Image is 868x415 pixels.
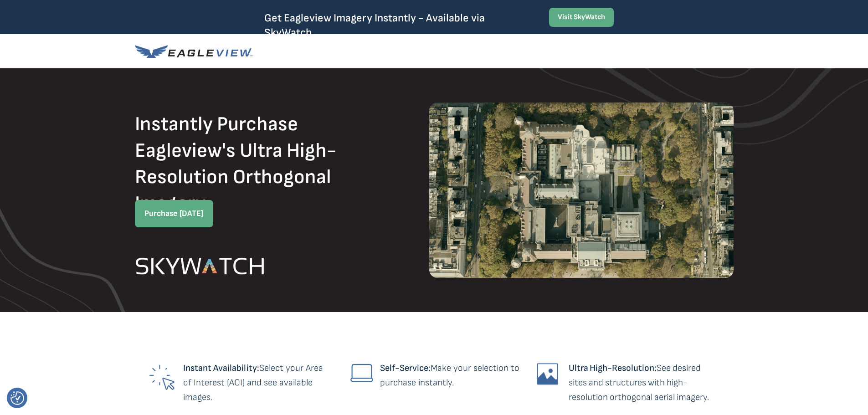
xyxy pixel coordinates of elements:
[144,209,203,218] strong: Purchase [DATE]
[549,8,614,27] a: Visit SkyWatch
[183,363,259,374] strong: Instant Availability:
[135,112,336,215] span: Instantly Purchase Eagleview's Ultra High-Resolution Orthogonal Imagery
[380,363,519,388] span: Make your selection to purchase instantly.
[569,363,709,403] span: See desired sites and structures with high-resolution orthogonal aerial imagery.
[10,391,24,405] img: Revisit consent button
[264,11,485,39] span: Get Eagleview Imagery Instantly - Available via SkyWatch
[135,200,213,227] a: Purchase [DATE]
[558,13,605,21] strong: Visit SkyWatch
[380,363,431,374] strong: Self-Service:
[10,391,24,405] button: Consent Preferences
[569,363,657,374] strong: Ultra High-Resolution:
[183,363,323,403] span: Select your Area of Interest (AOI) and see available images.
